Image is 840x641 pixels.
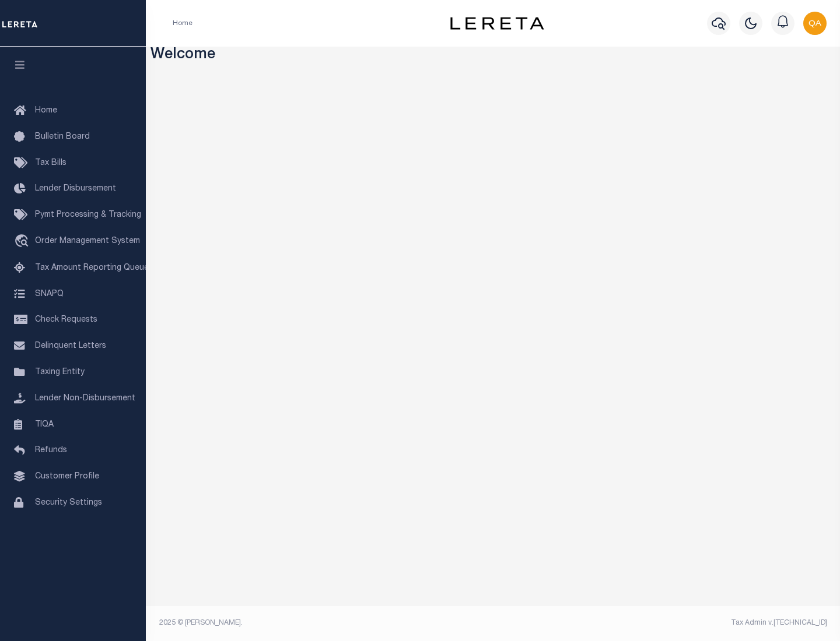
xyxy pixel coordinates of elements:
div: Tax Admin v.[TECHNICAL_ID] [502,618,827,628]
i: travel_explore [14,234,33,249]
span: SNAPQ [35,290,64,298]
li: Home [173,18,192,29]
span: TIQA [35,420,54,428]
span: Customer Profile [35,473,99,481]
span: Home [35,107,57,115]
span: Order Management System [35,237,140,245]
span: Lender Disbursement [35,185,116,193]
span: Bulletin Board [35,133,90,141]
div: 2025 © [PERSON_NAME]. [150,618,494,628]
img: svg+xml;base64,PHN2ZyB4bWxucz0iaHR0cDovL3d3dy53My5vcmcvMjAwMC9zdmciIHBvaW50ZXItZXZlbnRzPSJub25lIi... [803,12,827,35]
h3: Welcome [150,47,836,65]
span: Tax Bills [35,159,66,167]
span: Refunds [35,446,67,455]
span: Taxing Entity [35,368,85,376]
span: Security Settings [35,499,102,507]
span: Pymt Processing & Tracking [35,211,141,219]
span: Lender Non-Disbursement [35,395,135,403]
span: Tax Amount Reporting Queue [35,264,149,272]
span: Check Requests [35,316,97,324]
img: logo-dark.svg [450,17,544,30]
span: Delinquent Letters [35,342,106,350]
